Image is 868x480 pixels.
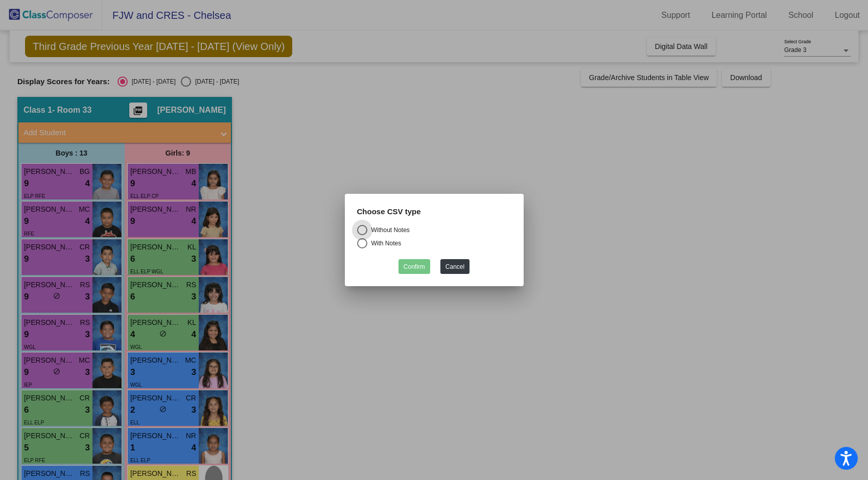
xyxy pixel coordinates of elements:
[367,225,410,235] div: Without Notes
[357,206,421,218] label: Choose CSV type
[440,259,470,274] button: Cancel
[357,225,511,251] mat-radio-group: Select an option
[398,259,430,274] button: Confirm
[367,239,402,248] div: With Notes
